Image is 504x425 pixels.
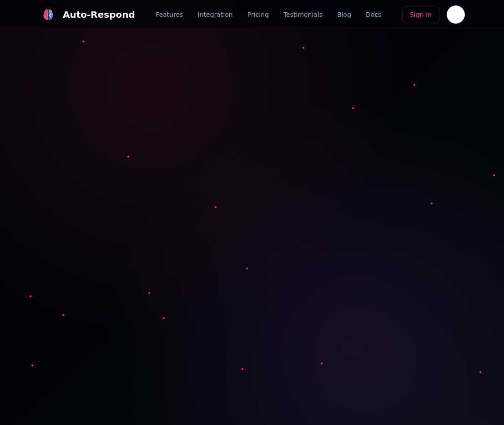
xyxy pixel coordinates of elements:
a: Sign In [402,6,439,23]
a: Docs [366,10,381,19]
a: Pricing [247,10,269,19]
a: Integration [198,10,233,19]
a: Blog [337,10,351,19]
a: Auto-Respond [39,5,135,24]
a: Testimonials [283,10,323,19]
img: logo.svg [43,9,54,20]
a: Features [156,10,183,19]
div: Auto-Respond [63,8,135,21]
